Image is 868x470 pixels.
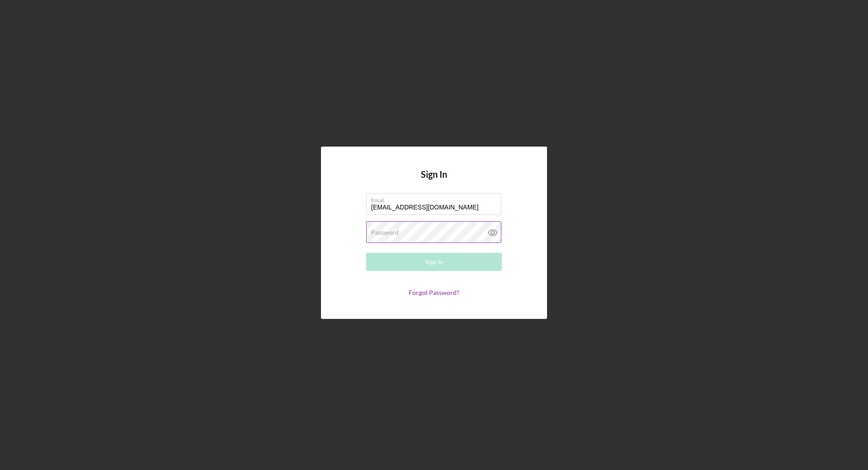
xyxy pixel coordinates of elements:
label: Email [371,194,501,204]
h4: Sign In [421,169,447,193]
div: Sign In [425,253,443,271]
label: Password [371,229,399,236]
a: Forgot Password? [409,289,459,296]
button: Sign In [366,253,502,271]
